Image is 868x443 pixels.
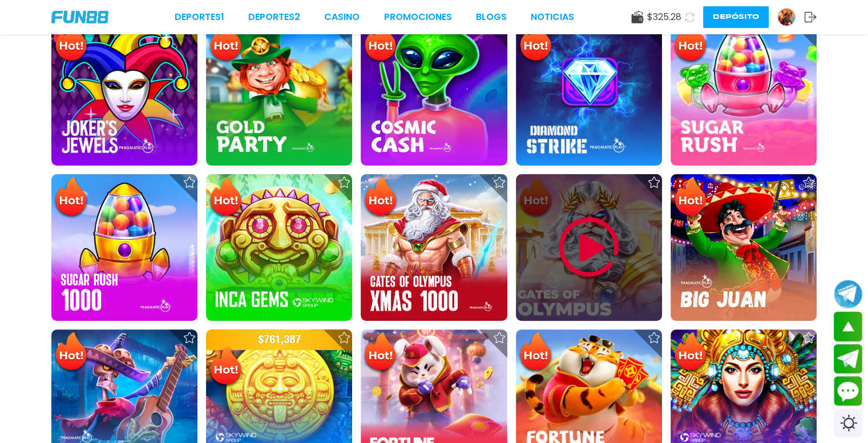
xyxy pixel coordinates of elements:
img: Diamond Strike [516,19,662,166]
img: Gold Party [206,19,352,166]
img: Hot [207,345,244,389]
button: Contact customer service [834,376,862,406]
span: $ 325.28 [647,10,681,24]
img: Hot [53,21,90,65]
img: Hot [672,21,709,65]
img: Cosmic Cash [361,19,507,166]
img: Hot [672,175,709,220]
img: Inca Gems [206,174,352,320]
img: Hot [517,331,554,375]
img: Joker's Jewels [51,19,197,166]
a: Avatar [777,8,804,26]
img: Sugar Rush 1000 [51,174,197,320]
img: Sugar Rush [671,19,817,166]
a: BLOGS [476,10,507,24]
a: Promociones [384,10,452,24]
img: Company Logo [51,11,108,23]
div: Switch theme [834,409,862,437]
img: Hot [207,21,244,65]
img: Hot [53,331,90,375]
button: Depósito [703,6,769,28]
img: Play Game [555,213,623,281]
img: Big Juan [671,174,817,320]
img: Avatar [778,9,795,26]
img: Hot [207,175,244,220]
a: CASINO [324,10,360,24]
img: Hot [362,175,399,220]
button: Join telegram channel [834,279,862,309]
img: Hot [672,331,709,375]
button: scroll up [834,312,862,341]
img: Hot [53,175,90,220]
img: Hot [362,21,399,65]
img: Hot [517,21,554,65]
img: Hot [362,331,399,375]
img: Gates of Olympus Xmas 1000 [361,174,507,320]
a: Deportes2 [248,10,300,24]
p: $ 761,387 [206,329,352,350]
button: Join telegram [834,344,862,374]
a: NOTICIAS [531,10,574,24]
a: Deportes1 [175,10,224,24]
